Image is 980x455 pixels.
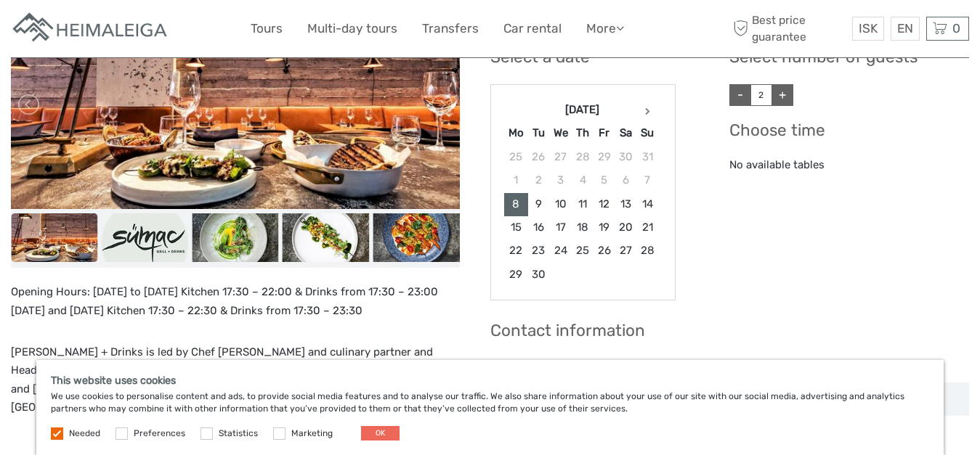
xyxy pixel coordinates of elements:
td: 23 [527,239,549,263]
td: 22 [504,239,527,263]
td: 2 [527,169,549,192]
a: More [586,18,624,39]
td: 16 [527,216,549,239]
td: 10 [549,192,572,216]
img: 219ec809d24349b88ac3f963b28031a3_slider_thumbnail.jpg [11,213,98,262]
span: ISK [859,21,878,36]
td: 9 [527,192,549,216]
p: We're away right now. Please check back later! [20,25,164,37]
p: [PERSON_NAME] + Drinks is led by Chef [PERSON_NAME] and culinary partner and Head chef [PERSON_NA... [11,343,460,417]
div: We use cookies to personalise content and ads, to provide social media features and to analyse ou... [36,360,944,455]
td: 30 [527,263,549,286]
a: Car rental [503,18,562,39]
td: 15 [504,216,527,239]
label: Preferences [134,427,185,440]
td: 28 [572,145,594,168]
td: 24 [549,239,572,263]
th: Su [636,122,658,145]
td: 31 [636,145,658,168]
div: EN [891,17,920,41]
td: 28 [636,239,658,263]
td: 11 [572,192,594,216]
th: Th [572,122,594,145]
img: de5db715f4af4abea0a27d24734371aa_slider_thumbnail.jpg [373,213,460,262]
label: First name * [490,358,553,373]
td: 17 [549,216,572,239]
td: 3 [549,169,572,192]
td: 20 [615,216,636,239]
span: Best price guarantee [729,12,849,44]
span: 0 [950,21,963,36]
td: 14 [636,192,658,216]
td: 6 [615,169,636,192]
td: 25 [572,239,594,263]
td: 5 [594,169,615,192]
td: 27 [549,145,572,168]
button: OK [361,426,400,440]
td: 29 [594,145,615,168]
td: 4 [572,169,594,192]
div: No available tables [729,157,969,173]
td: 26 [594,239,615,263]
td: 19 [594,216,615,239]
td: 13 [615,192,636,216]
td: 29 [504,263,527,286]
a: Multi-day tours [307,18,397,39]
p: Opening Hours: [DATE] to [DATE] Kitchen 17:30 – 22:00 & Drinks from 17:30 – 23:00 [DATE] and [DAT... [11,283,460,320]
h5: This website uses cookies [51,374,929,387]
td: 26 [527,145,549,168]
td: 7 [636,169,658,192]
button: Open LiveChat chat widget [167,22,185,40]
img: 899de4d298174363b7b3e5cf233fed46_slider_thumbnail.jpg [192,213,279,262]
td: 1 [504,169,527,192]
label: Marketing [291,427,333,440]
th: We [549,122,572,145]
td: 12 [594,192,615,216]
td: 30 [615,145,636,168]
h3: Contact information [490,321,970,340]
a: + [772,84,793,106]
td: 21 [636,216,658,239]
label: Statistics [219,427,258,440]
th: Sa [615,122,636,145]
td: 8 [504,192,527,216]
h3: Choose time [729,120,969,140]
th: Mo [504,122,527,145]
a: Transfers [422,18,479,39]
img: 8e6087de3cfa416ea38d4bb1f9923539_slider_thumbnail.png [102,213,189,262]
img: d3a86b4a9c784c3ab3424b28ae0fa9b8_slider_thumbnail.jpg [283,213,370,262]
td: 25 [504,145,527,168]
label: Last name * [740,358,801,373]
label: Needed [69,427,100,440]
th: [DATE] [527,98,636,121]
img: Apartments in Reykjavik [11,11,171,46]
th: Fr [594,122,615,145]
td: 18 [572,216,594,239]
td: 27 [615,239,636,263]
a: Tours [251,18,283,39]
a: - [729,84,751,106]
th: Tu [527,122,549,145]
